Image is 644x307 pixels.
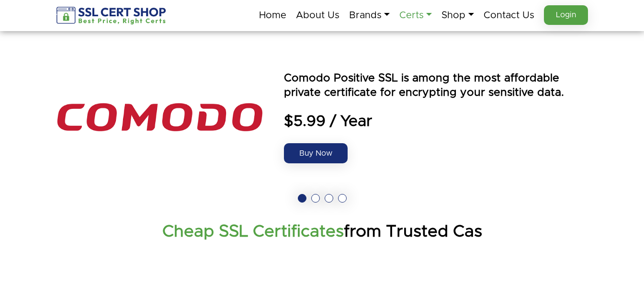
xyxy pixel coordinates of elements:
span: $5.99 / Year [284,112,588,131]
a: About Us [296,5,339,25]
a: Contact Us [484,5,534,25]
a: Login [544,5,588,25]
strong: Cheap SSL Certificates [162,223,344,240]
p: Comodo Positive SSL is among the most affordable private certificate for encrypting your sensitiv... [284,71,588,100]
a: Certs [399,5,432,25]
img: the positive ssl logo is shown above an orange and blue text that says power by seo [56,45,262,189]
a: Brands [349,5,390,25]
a: Shop [441,5,474,25]
img: sslcertshop-logo [56,7,167,24]
a: Home [259,5,286,25]
a: Buy Now [284,143,348,163]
